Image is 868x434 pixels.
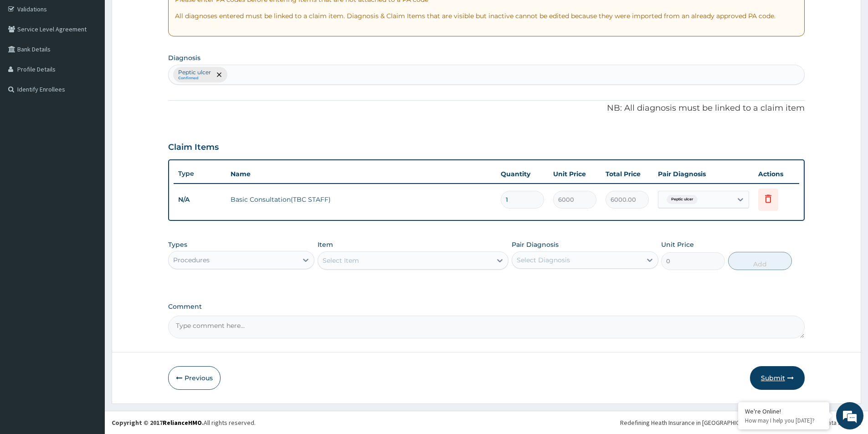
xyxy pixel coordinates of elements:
[149,5,171,26] div: Minimize live chat window
[112,419,204,427] strong: Copyright © 2017 .
[728,252,792,270] button: Add
[601,165,653,183] th: Total Price
[178,69,211,76] p: Peptic ulcer
[653,165,754,183] th: Pair Diagnosis
[175,11,798,20] p: All diagnoses entered must be linked to a claim item. Diagnosis & Claim Items that are visible bu...
[163,419,202,427] a: RelianceHMO
[168,102,805,114] p: NB: All diagnosis must be linked to a claim item
[174,165,226,182] th: Type
[620,418,861,427] div: Redefining Heath Insurance in [GEOGRAPHIC_DATA] using Telemedicine and Data Science!
[745,407,822,415] div: We're Online!
[168,303,805,311] label: Comment
[168,241,187,249] label: Types
[178,76,211,81] small: Confirmed
[323,256,359,265] div: Select Item
[549,165,601,183] th: Unit Price
[226,165,496,183] th: Name
[53,115,126,207] span: We're online!
[5,249,174,281] textarea: Type your message and hit 'Enter'
[667,195,698,204] span: Peptic ulcer
[517,255,570,265] div: Select Diagnosis
[745,417,822,424] p: How may I help you today?
[174,191,226,208] td: N/A
[105,411,868,434] footer: All rights reserved.
[173,255,210,265] div: Procedures
[496,165,549,183] th: Quantity
[754,165,799,183] th: Actions
[512,240,559,249] label: Pair Diagnosis
[168,53,200,62] label: Diagnosis
[661,240,694,249] label: Unit Price
[318,240,333,249] label: Item
[17,46,37,68] img: d_794563401_company_1708531726252_794563401
[750,366,805,390] button: Submit
[47,51,153,63] div: Chat with us now
[168,143,219,153] h3: Claim Items
[226,190,496,209] td: Basic Consultation(TBC STAFF)
[168,366,221,390] button: Previous
[215,71,223,79] span: remove selection option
